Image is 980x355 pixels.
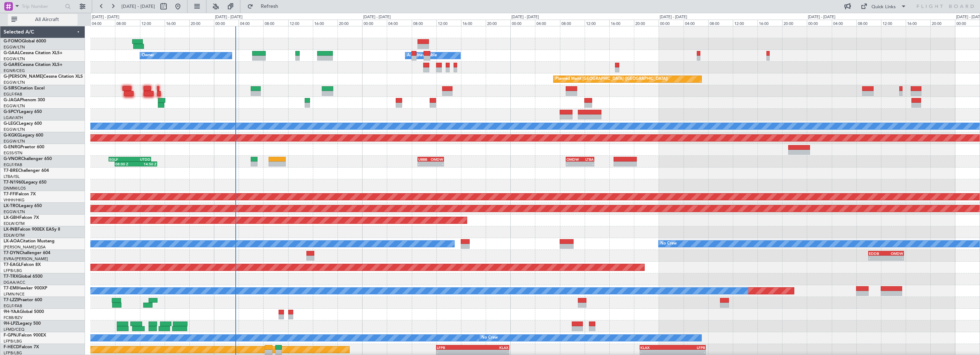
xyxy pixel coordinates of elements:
a: EDLW/DTM [4,233,25,238]
a: EGGW/LTN [4,56,25,62]
button: Quick Links [857,1,910,12]
span: T7-DYN [4,251,20,255]
a: G-SPCYLegacy 650 [4,110,42,114]
div: 16:00 [757,20,782,26]
span: G-ENRG [4,145,20,149]
div: [DATE] - [DATE] [660,14,687,20]
a: T7-BREChallenger 604 [4,169,49,173]
div: 20:00 [189,20,214,26]
a: T7-N1960Legacy 650 [4,180,46,185]
span: T7-N1960 [4,180,24,185]
span: G-LEGC [4,122,19,126]
a: G-LEGCLegacy 600 [4,122,42,126]
span: LX-INB [4,227,17,232]
div: [DATE] - [DATE] [511,14,539,20]
div: LFPB [437,345,473,350]
div: Quick Links [871,4,896,11]
div: KLAX [640,345,672,350]
div: OMDW [566,157,580,161]
a: EGGW/LTN [4,45,25,50]
span: G-GARE [4,63,20,67]
div: LTBA [580,157,594,161]
div: 00:00 [807,20,831,26]
a: LX-INBFalcon 900EX EASy II [4,227,60,232]
span: G-FOMO [4,39,22,43]
a: LFPB/LBG [4,268,22,273]
a: LFMN/NCE [4,292,25,297]
a: G-GAALCessna Citation XLS+ [4,51,62,55]
div: 08:00 [115,20,140,26]
div: 20:00 [634,20,659,26]
a: LX-TROLegacy 650 [4,204,42,208]
span: G-SPCY [4,110,19,114]
div: 12:00 [585,20,609,26]
button: All Aircraft [8,14,77,25]
div: 08:00 [708,20,733,26]
div: - [580,162,594,166]
div: UBBB [418,157,431,161]
div: 00:00 [510,20,535,26]
div: No Crew [481,333,498,343]
span: 9H-LPZ [4,321,18,326]
a: EGLF/FAB [4,92,22,97]
a: [PERSON_NAME]/QSA [4,245,46,250]
span: T7-TRX [4,274,18,279]
div: LFPB [673,345,705,350]
div: [DATE] - [DATE] [92,14,119,20]
span: LX-GBH [4,216,19,220]
div: 16:00 [906,20,930,26]
div: 12:00 [436,20,461,26]
div: 00:00 [659,20,683,26]
a: EGGW/LTN [4,139,25,144]
div: 20:00 [930,20,955,26]
a: EGNR/CEG [4,68,25,73]
a: EGLF/FAB [4,162,22,168]
div: - [472,350,509,354]
span: G-KGKG [4,133,20,138]
div: 08:00 [412,20,436,26]
div: 00:00 [955,20,980,26]
div: 20:00 [337,20,362,26]
span: All Aircraft [19,17,75,22]
div: EDDB [869,251,886,256]
div: - [418,162,431,166]
div: 16:00 [313,20,337,26]
a: LX-AOACitation Mustang [4,239,55,243]
input: Trip Number [22,1,63,12]
span: T7-LZZI [4,298,18,302]
a: EGGW/LTN [4,80,25,85]
a: G-VNORChallenger 650 [4,157,52,161]
div: A/C Unavailable [407,50,437,61]
div: 04:00 [535,20,560,26]
a: G-GARECessna Citation XLS+ [4,63,62,67]
a: LFMD/CEQ [4,327,24,332]
div: UTDD [130,157,150,161]
div: Owner [142,50,154,61]
a: G-JAGAPhenom 300 [4,98,45,102]
a: F-HECDFalcon 7X [4,345,39,349]
span: G-JAGA [4,98,20,102]
div: OMDW [886,251,903,256]
span: T7-BRE [4,169,18,173]
div: - [640,350,672,354]
div: EGLF [109,157,130,161]
div: 20:00 [486,20,510,26]
span: F-HECD [4,345,19,349]
span: 9H-YAA [4,310,20,314]
div: 16:00 [165,20,189,26]
span: F-GPNJ [4,333,19,338]
a: EGGW/LTN [4,127,25,132]
span: G-GAAL [4,51,20,55]
div: 12:00 [140,20,165,26]
div: 16:00 [609,20,634,26]
a: 9H-LPZLegacy 500 [4,321,41,326]
a: G-SIRSCitation Excel [4,86,45,91]
div: [DATE] - [DATE] [808,14,835,20]
a: DGAA/ACC [4,280,25,285]
div: 08:00 Z [115,162,136,166]
a: EGLF/FAB [4,303,22,309]
div: No Crew [660,238,677,249]
div: 16:00 [461,20,486,26]
a: G-ENRGPraetor 600 [4,145,44,149]
a: T7-DYNChallenger 604 [4,251,50,255]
